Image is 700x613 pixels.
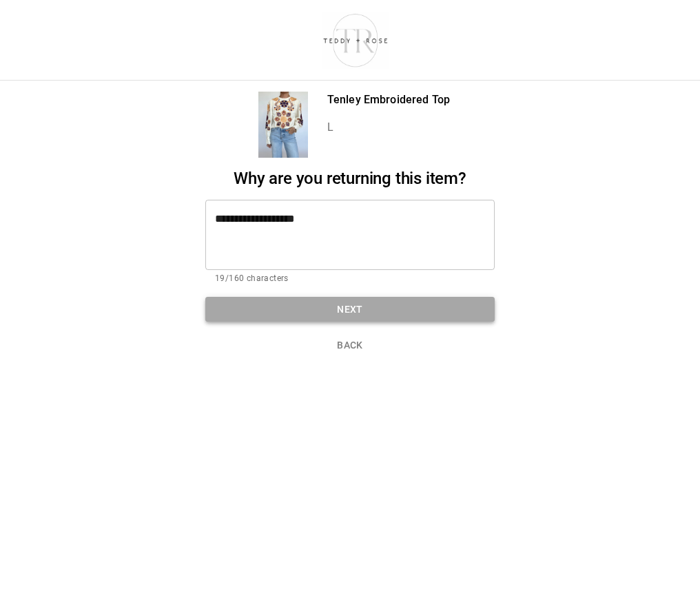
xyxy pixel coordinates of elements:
button: Next [205,297,495,322]
img: shop-teddyrose.myshopify.com-d93983e8-e25b-478f-b32e-9430bef33fdd [317,10,395,70]
p: 19/160 characters [215,272,485,286]
h2: Why are you returning this item? [205,169,495,189]
p: L [327,119,450,136]
button: Back [205,333,495,358]
p: Tenley Embroidered Top [327,92,450,108]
